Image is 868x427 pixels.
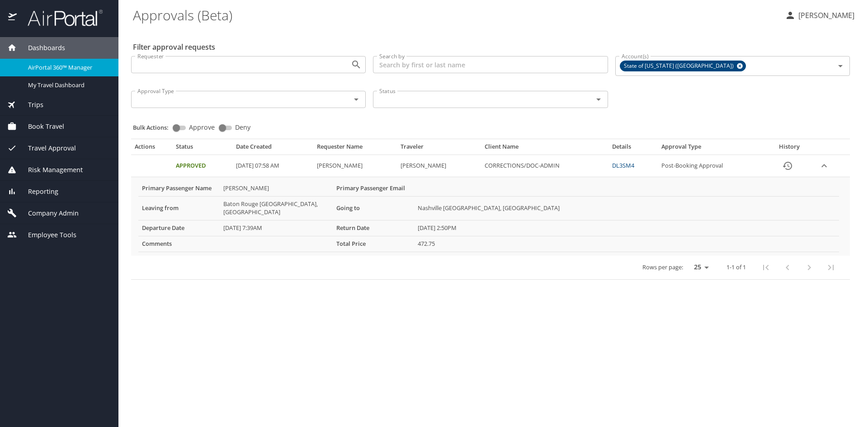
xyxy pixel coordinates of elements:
[17,100,43,110] span: Trips
[397,143,481,155] th: Traveler
[131,143,172,155] th: Actions
[189,124,215,131] span: Approve
[138,236,220,252] th: Comments
[481,155,609,177] td: CORRECTIONS/DOC-ADMIN
[220,181,333,196] td: [PERSON_NAME]
[133,40,215,54] h2: Filter approval requests
[350,93,363,106] button: Open
[834,60,847,72] button: Open
[397,155,481,177] td: [PERSON_NAME]
[313,143,397,155] th: Requester Name
[131,143,850,279] table: Approval table
[17,208,79,218] span: Company Admin
[609,143,657,155] th: Details
[658,155,765,177] td: Post-Booking Approval
[333,196,414,220] th: Going to
[133,1,778,29] h1: Approvals (Beta)
[726,264,746,270] p: 1-1 of 1
[765,143,814,155] th: History
[17,230,76,240] span: Employee Tools
[333,181,414,196] th: Primary Passenger Email
[220,220,333,236] td: [DATE] 7:39AM
[658,143,765,155] th: Approval Type
[17,43,65,53] span: Dashboards
[28,63,108,72] span: AirPortal 360™ Manager
[620,61,739,71] span: State of [US_STATE] ([GEOGRAPHIC_DATA])
[414,196,839,220] td: Nashville [GEOGRAPHIC_DATA], [GEOGRAPHIC_DATA]
[612,161,634,169] a: DL3SM4
[350,58,363,71] button: Open
[642,264,683,270] p: Rows per page:
[17,187,58,197] span: Reporting
[796,10,854,21] p: [PERSON_NAME]
[333,220,414,236] th: Return Date
[172,155,233,177] td: Approved
[28,81,108,89] span: My Travel Dashboard
[373,56,608,73] input: Search by first or last name
[414,236,839,252] td: 472.75
[232,155,313,177] td: [DATE] 07:58 AM
[17,122,64,131] span: Book Travel
[138,220,220,236] th: Departure Date
[138,196,220,220] th: Leaving from
[235,124,250,131] span: Deny
[687,260,712,274] select: rows per page
[777,155,798,177] button: History
[138,181,839,252] table: More info for approvals
[620,61,746,71] div: State of [US_STATE] ([GEOGRAPHIC_DATA])
[172,143,233,155] th: Status
[8,9,18,27] img: icon-airportal.png
[481,143,609,155] th: Client Name
[781,7,858,23] button: [PERSON_NAME]
[232,143,313,155] th: Date Created
[17,165,83,175] span: Risk Management
[18,9,103,27] img: airportal-logo.png
[138,181,220,196] th: Primary Passenger Name
[220,196,333,220] td: Baton Rouge [GEOGRAPHIC_DATA], [GEOGRAPHIC_DATA]
[17,143,76,153] span: Travel Approval
[817,159,831,173] button: expand row
[592,93,605,106] button: Open
[333,236,414,252] th: Total Price
[313,155,397,177] td: [PERSON_NAME]
[133,123,176,131] p: Bulk Actions:
[414,220,839,236] td: [DATE] 2:50PM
